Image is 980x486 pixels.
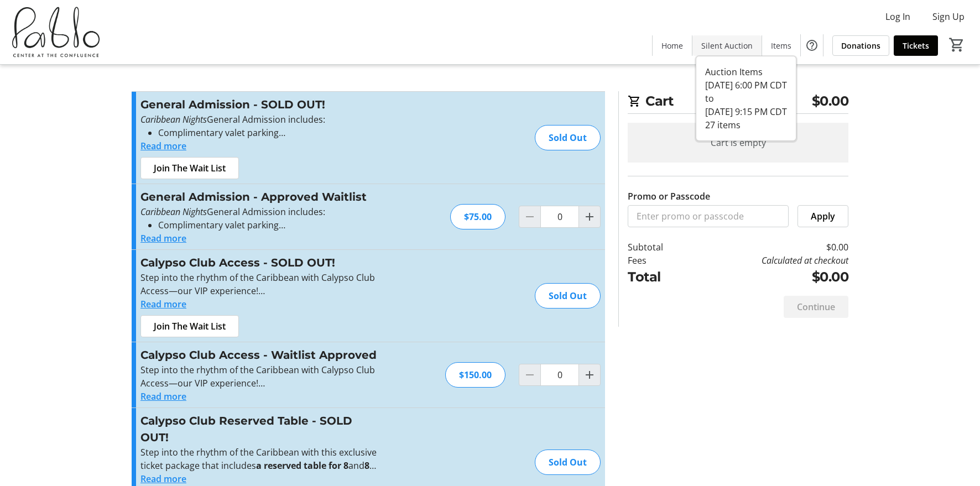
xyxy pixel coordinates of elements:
div: 27 items [705,118,787,132]
h3: Calypso Club Access - SOLD OUT! [140,254,382,271]
h3: Calypso Club Access - Waitlist Approved [140,347,382,363]
span: Donations [841,40,880,51]
a: Donations [832,35,889,56]
button: Read more [140,297,186,311]
input: General Admission - Approved Waitlist Quantity [540,206,579,228]
div: $75.00 [450,204,505,229]
td: $0.00 [692,241,848,254]
p: General Admission includes: [140,113,382,126]
button: Increment by one [579,364,600,385]
div: $150.00 [445,362,505,388]
a: Silent Auction [692,35,762,56]
a: Tickets [894,35,938,56]
p: General Admission includes: [140,205,382,218]
td: Fees [628,254,692,267]
p: Step into the rhythm of the Caribbean with this exclusive ticket package that includes and —our u... [140,446,382,472]
span: Log In [885,10,910,23]
td: Subtotal [628,241,692,254]
em: Caribbean Nights [140,113,207,126]
span: Join The Wait List [154,161,226,175]
li: Complimentary valet parking [158,126,382,139]
button: Read more [140,139,186,153]
td: Total [628,267,692,287]
button: Apply [797,205,848,227]
li: Complimentary valet parking [158,218,382,232]
span: Items [771,40,791,51]
h3: Calypso Club Reserved Table - SOLD OUT! [140,412,382,446]
div: to [705,92,787,105]
span: Tickets [903,40,929,51]
img: Pablo Center's Logo [7,4,105,60]
td: $0.00 [692,267,848,287]
div: [DATE] 6:00 PM CDT [705,79,787,92]
label: Promo or Passcode [628,190,710,203]
button: Sign Up [924,8,973,25]
h2: Cart [628,91,848,114]
button: Increment by one [579,206,600,227]
strong: a reserved table for 8 [256,459,348,472]
h3: General Admission - SOLD OUT! [140,96,382,113]
span: $0.00 [812,91,849,111]
span: Home [661,40,683,51]
div: Cart is empty [628,123,848,163]
button: Read more [140,472,186,485]
button: Log In [877,8,919,25]
a: Items [762,35,800,56]
p: Step into the rhythm of the Caribbean with Calypso Club Access—our VIP experience! [140,363,382,390]
div: Sold Out [535,125,601,150]
input: Enter promo or passcode [628,205,789,227]
button: Join The Wait List [140,157,239,179]
button: Join The Wait List [140,315,239,337]
h3: General Admission - Approved Waitlist [140,189,382,205]
button: Read more [140,232,186,245]
span: Join The Wait List [154,320,226,333]
div: Auction Items [705,65,787,79]
div: Sold Out [535,450,601,475]
button: Cart [947,35,967,55]
span: Sign Up [932,10,965,23]
input: Calypso Club Access - Waitlist Approved Quantity [540,364,579,386]
em: Caribbean Nights [140,206,207,218]
button: Help [801,34,823,56]
span: Silent Auction [701,40,753,51]
span: Apply [811,210,835,223]
td: Calculated at checkout [692,254,848,267]
button: Read more [140,390,186,403]
div: [DATE] 9:15 PM CDT [705,105,787,118]
p: Step into the rhythm of the Caribbean with Calypso Club Access—our VIP experience! [140,271,382,297]
a: Home [653,35,692,56]
div: Sold Out [535,283,601,309]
